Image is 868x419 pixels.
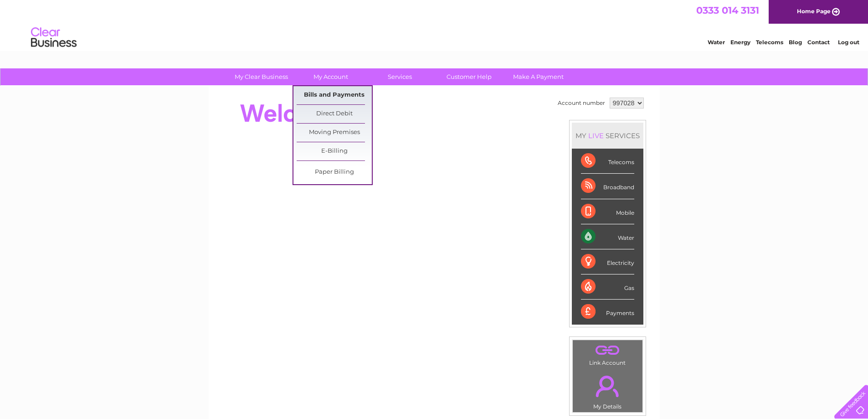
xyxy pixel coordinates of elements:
[575,342,640,358] a: .
[297,124,372,142] a: Moving Premises
[586,131,606,140] div: LIVE
[572,368,643,413] td: My Details
[581,274,634,300] div: Gas
[575,370,640,402] a: .
[581,300,634,324] div: Payments
[224,68,299,85] a: My Clear Business
[789,39,802,46] a: Blog
[581,174,634,199] div: Broadband
[581,149,634,174] div: Telecoms
[696,5,759,16] a: 0333 014 3131
[297,105,372,123] a: Direct Debit
[362,68,437,85] a: Services
[555,95,607,111] td: Account number
[293,68,368,85] a: My Account
[838,39,859,46] a: Log out
[31,24,77,52] img: logo.png
[297,163,372,181] a: Paper Billing
[756,39,783,46] a: Telecoms
[581,224,634,249] div: Water
[581,199,634,224] div: Mobile
[572,123,643,149] div: MY SERVICES
[431,68,507,85] a: Customer Help
[730,39,750,46] a: Energy
[297,142,372,160] a: E-Billing
[807,39,830,46] a: Contact
[219,5,650,44] div: Clear Business is a trading name of Verastar Limited (registered in [GEOGRAPHIC_DATA] No. 3667643...
[501,68,576,85] a: Make A Payment
[297,86,372,104] a: Bills and Payments
[581,249,634,274] div: Electricity
[572,340,643,368] td: Link Account
[708,39,725,46] a: Water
